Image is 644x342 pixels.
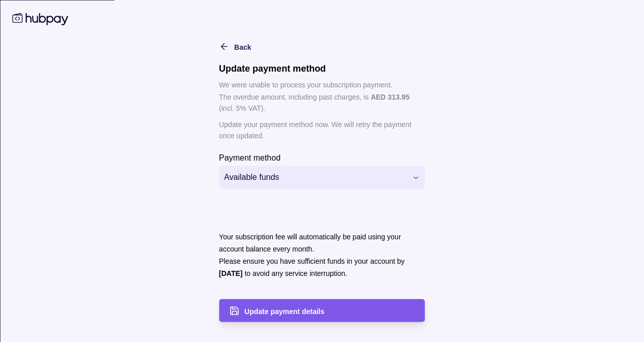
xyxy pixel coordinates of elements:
button: Back [219,40,251,52]
span: Update payment details [244,307,324,315]
p: AED 313.95 [371,92,409,101]
p: Your subscription fee will automatically be paid using your account balance every month. Please e... [219,233,405,277]
label: Payment method [219,151,281,163]
p: The overdue amount, including past charges, is (incl. 5% VAT). [219,91,425,113]
h1: Update payment method [219,63,425,74]
strong: [DATE] [219,269,242,277]
span: Back [234,43,251,51]
p: Payment method [219,153,281,162]
button: Update payment details [219,299,425,322]
p: We were unable to process your subscription payment. [219,79,425,90]
p: Update your payment method now. We will retry the payment once updated. [219,118,425,141]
